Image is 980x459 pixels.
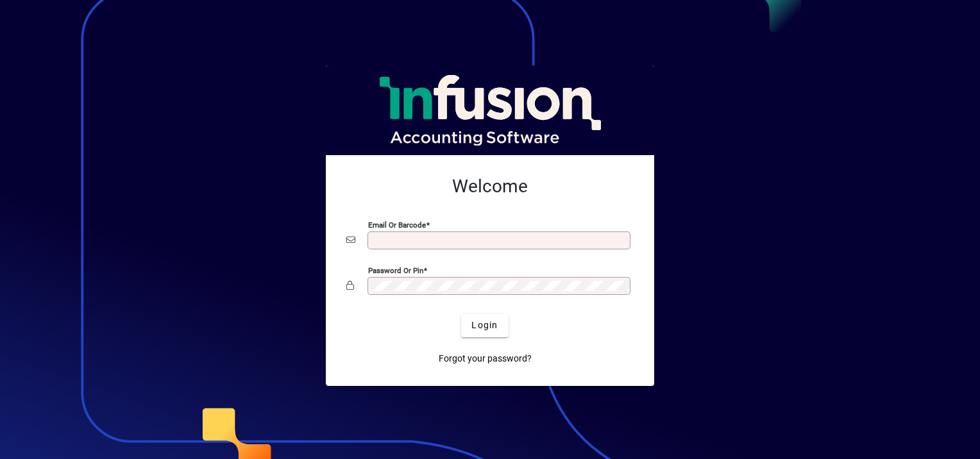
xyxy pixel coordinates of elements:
[434,347,537,371] a: Forgot your password?
[368,265,423,274] mat-label: Password or Pin
[346,176,634,197] h2: Welcome
[368,220,426,229] mat-label: Email or Barcode
[461,314,508,337] button: Login
[471,319,498,332] span: Login
[439,352,532,365] span: Forgot your password?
